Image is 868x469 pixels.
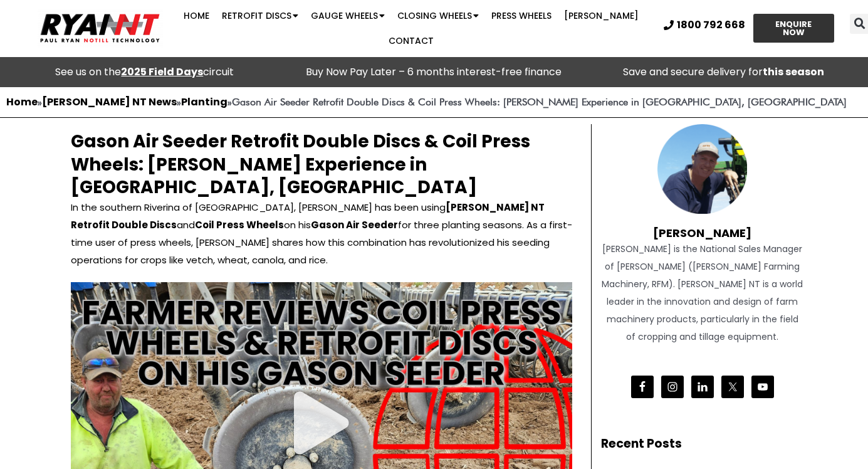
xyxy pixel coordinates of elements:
[765,20,823,36] span: ENQUIRE NOW
[6,96,847,108] span: » » »
[558,3,645,28] a: [PERSON_NAME]
[296,63,573,81] p: Buy Now Pay Later – 6 months interest-free finance
[195,218,284,231] strong: Coil Press Wheels
[169,3,655,53] nav: Menu
[763,65,824,79] strong: this season
[38,9,163,48] img: Ryan NT logo
[601,435,804,453] h2: Recent Posts
[177,3,216,28] a: Home
[601,240,804,345] div: [PERSON_NAME] is the National Sales Manager of [PERSON_NAME] ([PERSON_NAME] Farming Machinery, RF...
[485,3,558,28] a: Press Wheels
[311,218,398,231] strong: Gason Air Seeder
[601,214,804,240] h4: [PERSON_NAME]
[232,96,847,108] strong: Gason Air Seeder Retrofit Double Discs & Coil Press Wheels: [PERSON_NAME] Experience in [GEOGRAPH...
[121,65,203,79] a: 2025 Field Days
[216,3,305,28] a: Retrofit Discs
[71,130,572,199] h2: Gason Air Seeder Retrofit Double Discs & Coil Press Wheels: [PERSON_NAME] Experience in [GEOGRAPH...
[677,20,745,31] span: 1800 792 668
[181,95,227,109] a: Planting
[753,14,834,43] a: ENQUIRE NOW
[6,63,283,81] div: See us on the circuit
[382,28,440,53] a: Contact
[294,392,349,455] div: Play Video about Gason air seeder retrofit discs
[391,3,485,28] a: Closing Wheels
[42,95,177,109] a: [PERSON_NAME] NT News
[305,3,391,28] a: Gauge Wheels
[664,20,745,31] a: 1800 792 668
[6,95,38,109] a: Home
[71,199,572,269] p: In the southern Riverina of [GEOGRAPHIC_DATA], [PERSON_NAME] has been using and on his for three ...
[585,63,862,81] p: Save and secure delivery for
